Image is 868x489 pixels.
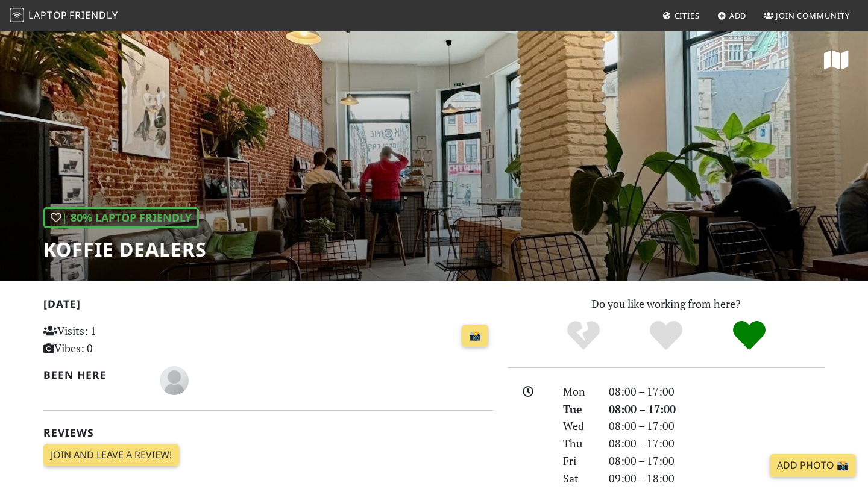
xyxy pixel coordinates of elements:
div: No [542,319,625,352]
span: Join Community [776,10,850,21]
div: 08:00 – 17:00 [602,400,832,418]
div: 08:00 – 17:00 [602,452,832,470]
a: Add [712,5,752,26]
a: LaptopFriendly LaptopFriendly [10,5,118,26]
h2: [DATE] [43,297,493,315]
div: 08:00 – 17:00 [602,417,832,435]
div: Definitely! [708,319,791,352]
div: 09:00 – 18:00 [602,470,832,487]
div: Mon [556,383,602,400]
img: blank-535327c66bd565773addf3077783bbfce4b00ec00e9fd257753287c682c7fa38.png [160,366,189,395]
span: TzwSVsOw TzwSVsOw [160,372,189,387]
a: Add Photo 📸 [770,454,856,477]
div: Fri [556,452,602,470]
p: Do you like working from here? [508,295,825,313]
div: Thu [556,435,602,452]
div: Wed [556,417,602,435]
a: 📸 [462,325,488,347]
div: 08:00 – 17:00 [602,383,832,400]
span: Friendly [69,8,118,22]
img: LaptopFriendly [10,8,24,22]
div: 08:00 – 17:00 [602,435,832,452]
span: Laptop [28,8,68,22]
div: Sat [556,470,602,487]
div: Tue [556,400,602,418]
h2: Been here [43,369,145,381]
a: Join and leave a review! [43,444,179,467]
h1: Koffie Dealers [43,238,207,261]
span: Cities [675,10,700,21]
p: Visits: 1 Vibes: 0 [43,322,184,357]
div: Yes [624,319,708,352]
span: Add [729,10,747,21]
a: Cities [658,5,705,26]
h2: Reviews [43,426,493,439]
div: | 80% Laptop Friendly [43,207,199,228]
a: Join Community [759,5,855,26]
